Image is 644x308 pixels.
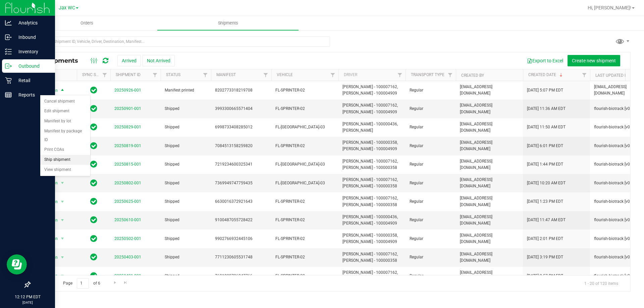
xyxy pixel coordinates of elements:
a: Manifest [216,72,236,77]
span: 9100487055728422 [215,217,267,223]
button: Not Arrived [143,55,175,66]
button: Create new shipment [568,55,620,66]
span: 1 - 20 of 120 items [579,278,624,288]
span: 7681820726847766 [215,273,267,279]
a: Filter [445,69,456,81]
span: [PERSON_NAME] - 100007162, [PERSON_NAME] - 100004909 [342,102,401,115]
span: Regular [410,236,452,242]
span: Regular [410,161,452,168]
a: Go to the next page [110,278,120,287]
span: Shipped [165,236,207,242]
span: [PERSON_NAME] - 100007162, [PERSON_NAME] - 100000358 [342,251,401,264]
span: flourish-biotrack [v0.1.0] [594,236,638,242]
a: Created Date [528,72,564,77]
span: [PERSON_NAME] - 100007162, [PERSON_NAME] - 100000358 [342,158,401,171]
span: Regular [410,217,452,223]
span: [EMAIL_ADDRESS][DOMAIN_NAME] [460,121,519,134]
a: Filter [260,69,271,81]
span: Regular [410,106,452,112]
a: Filter [200,69,211,81]
span: [EMAIL_ADDRESS][DOMAIN_NAME] [460,139,519,152]
span: In Sync [90,160,97,169]
inline-svg: Inbound [5,34,12,41]
a: Shipment ID [116,72,141,77]
a: Sync Status [82,72,108,77]
span: FL-[GEOGRAPHIC_DATA]-03 [275,124,334,130]
inline-svg: Reports [5,91,12,98]
span: 3993300665571404 [215,106,267,112]
p: Inventory [12,48,52,56]
span: Shipped [165,217,207,223]
span: [PERSON_NAME] - 100007162, [PERSON_NAME] - 100000358 [342,195,401,208]
span: [EMAIL_ADDRESS][DOMAIN_NAME] [460,158,519,171]
span: In Sync [90,271,97,281]
span: Shipped [165,198,207,205]
span: 8202773318219708 [215,87,267,94]
input: Search Shipment ID, Vehicle, Driver, Destination, Manifest... [30,37,330,47]
a: 20250401-001 [114,273,141,278]
span: In Sync [90,215,97,225]
span: In Sync [90,234,97,243]
a: Orders [16,16,157,30]
span: In Sync [90,252,97,262]
span: flourish-biotrack [v0.1.0] [594,106,638,112]
span: [DATE] 2:57 PM EDT [527,273,563,279]
span: FL-SPRINTER-02 [275,87,334,94]
span: flourish-biotrack [v0.1.0] [594,143,638,149]
inline-svg: Analytics [5,19,12,26]
a: 20250815-001 [114,162,141,167]
span: Regular [410,180,452,186]
li: Manifest by package ID [40,126,90,145]
span: [DATE] 2:01 PM EDT [527,236,563,242]
span: Regular [410,254,452,260]
span: flourish-biotrack [v0.1.0] [594,180,638,186]
span: Regular [410,124,452,130]
inline-svg: Outbound [5,63,12,69]
a: 20250829-001 [114,125,141,129]
span: [DATE] 3:19 PM EDT [527,254,563,260]
span: [PERSON_NAME] - 100007162, [PERSON_NAME] - 100000358 [342,177,401,189]
span: All Shipments [35,57,85,64]
span: select [58,234,67,243]
p: 12:12 PM EDT [3,294,52,300]
span: [DATE] 10:20 AM EDT [527,180,566,186]
span: Shipments [209,20,247,26]
span: In Sync [90,104,97,113]
span: Shipped [165,143,207,149]
span: [PERSON_NAME] - 100000358, [PERSON_NAME] - 100004909 [342,139,401,152]
span: select [58,86,67,95]
a: 20250926-001 [114,88,141,93]
a: Status [166,72,180,77]
li: Cancel shipment [40,97,90,107]
span: FL-SPRINTER-02 [275,143,334,149]
span: select [58,253,67,262]
span: select [58,271,67,281]
span: [EMAIL_ADDRESS][DOMAIN_NAME] [460,84,519,97]
span: FL-SPRINTER-02 [275,106,334,112]
span: [EMAIL_ADDRESS][DOMAIN_NAME] [460,177,519,189]
span: [PERSON_NAME] - 100000436, [PERSON_NAME] - 100004909 [342,214,401,227]
a: Filter [327,69,338,81]
li: Manifest by lot [40,116,90,126]
a: Filter [150,69,161,81]
span: FL-SPRINTER-02 [275,273,334,279]
span: Shipped [165,106,207,112]
span: 7711230605531748 [215,254,267,260]
span: Regular [410,273,452,279]
a: 20250502-001 [114,236,141,241]
span: flourish-biotrack [v0.1.0] [594,273,638,279]
button: Arrived [117,55,141,66]
a: Vehicle [277,72,293,77]
inline-svg: Retail [5,77,12,84]
span: [DATE] 1:23 PM EDT [527,198,563,205]
a: Created By [461,73,484,78]
span: Shipped [165,254,207,260]
span: select [58,178,67,188]
span: FL-SPRINTER-02 [275,236,334,242]
span: FL-SPRINTER-02 [275,198,334,205]
a: 20250625-001 [114,199,141,204]
span: [DATE] 1:44 PM EDT [527,161,563,168]
span: 7369949747759435 [215,180,267,186]
span: Manifest printed [165,87,207,94]
span: flourish-biotrack [v0.1.0] [594,217,638,223]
